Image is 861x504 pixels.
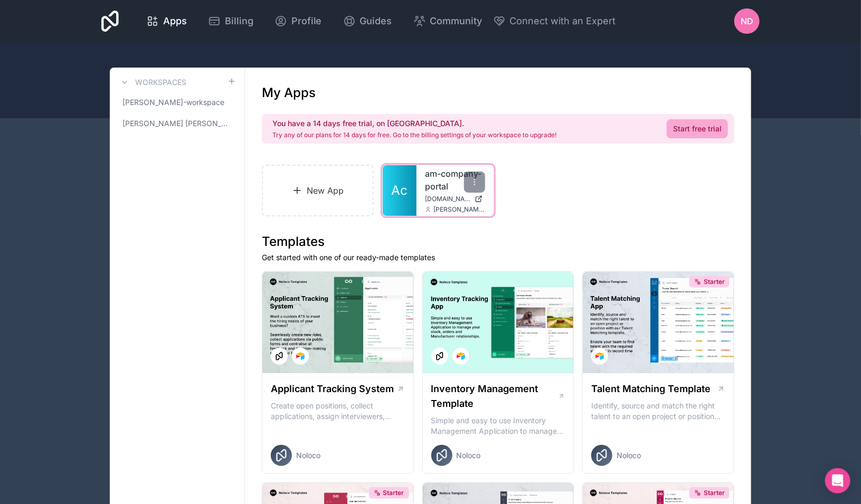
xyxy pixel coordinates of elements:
p: Create open positions, collect applications, assign interviewers, centralise candidate feedback a... [271,401,405,422]
h1: Templates [262,233,734,250]
span: Starter [383,489,404,497]
span: [PERSON_NAME] [PERSON_NAME] [122,118,228,129]
h1: My Apps [262,84,316,101]
span: Starter [704,489,725,497]
p: Get started with one of our ready-made templates [262,252,734,263]
span: Community [430,14,482,28]
p: Simple and easy to use Inventory Management Application to manage your stock, orders and Manufact... [431,415,565,436]
a: Workspaces [118,76,186,89]
span: Billing [225,14,253,28]
span: ND [741,15,753,27]
a: Billing [200,9,262,33]
a: [PERSON_NAME] [PERSON_NAME] [118,114,236,133]
span: Noloco [457,450,481,461]
a: Profile [266,9,330,33]
h3: Workspaces [135,77,186,88]
p: Try any of our plans for 14 days for free. Go to the billing settings of your workspace to upgrade! [272,131,556,139]
a: [DOMAIN_NAME] [425,195,485,203]
h1: Inventory Management Template [431,382,558,411]
a: Start free trial [667,119,728,138]
a: Community [405,9,491,33]
span: [DOMAIN_NAME] [425,195,470,203]
img: Airtable Logo [457,352,465,360]
span: Profile [291,14,322,28]
img: Airtable Logo [296,352,305,360]
div: Open Intercom Messenger [825,468,850,493]
img: Airtable Logo [595,352,604,360]
a: Apps [138,9,195,33]
p: Identify, source and match the right talent to an open project or position with our Talent Matchi... [591,401,725,422]
span: Starter [704,278,725,286]
button: Connect with an Expert [493,14,616,28]
a: Guides [335,9,401,33]
span: Noloco [296,450,320,461]
a: Ac [383,165,417,216]
span: Guides [360,14,392,28]
h1: Talent Matching Template [591,382,711,396]
h1: Applicant Tracking System [271,382,394,396]
a: [PERSON_NAME]-workspace [118,93,236,112]
span: Noloco [617,450,641,461]
span: [PERSON_NAME]-workspace [122,97,224,108]
h2: You have a 14 days free trial, on [GEOGRAPHIC_DATA]. [272,118,556,129]
span: Ac [391,182,408,199]
span: Apps [163,14,187,28]
span: [PERSON_NAME][EMAIL_ADDRESS][DOMAIN_NAME] [433,205,485,214]
span: Connect with an Expert [510,14,616,28]
a: am-company-portal [425,167,485,193]
a: New App [262,165,374,216]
